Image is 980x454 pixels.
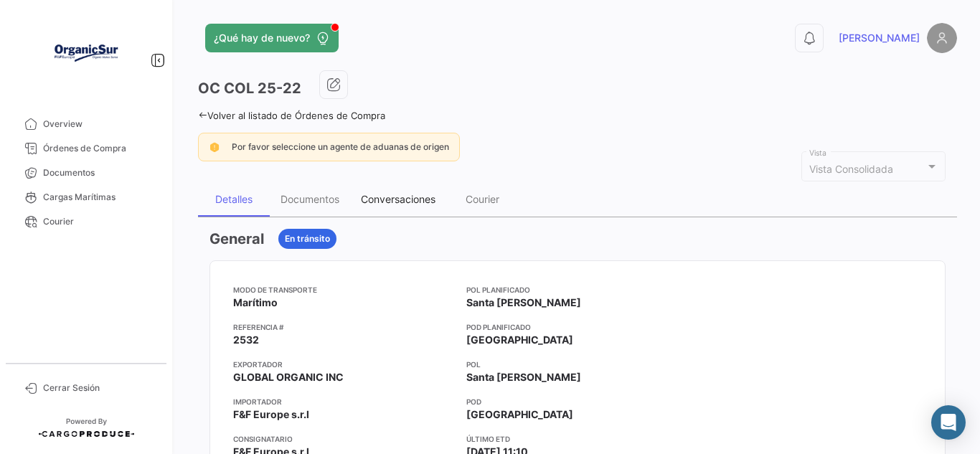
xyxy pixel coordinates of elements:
span: Por favor seleccione un agente de aduanas de origen [232,141,449,152]
span: Santa [PERSON_NAME] [466,370,581,384]
a: Documentos [11,161,161,185]
span: [GEOGRAPHIC_DATA] [466,407,573,422]
span: Órdenes de Compra [43,142,155,155]
div: Conversaciones [361,193,435,205]
div: Detalles [215,193,253,205]
span: 2532 [233,333,259,347]
app-card-info-title: Modo de Transporte [233,284,455,295]
h3: General [209,229,264,249]
span: Overview [43,118,155,131]
div: Abrir Intercom Messenger [931,405,966,440]
span: [GEOGRAPHIC_DATA] [466,333,573,347]
h3: OC COL 25-22 [198,78,301,98]
span: Courier [43,215,155,228]
span: Cargas Marítimas [43,191,155,204]
span: [PERSON_NAME] [839,31,920,45]
span: Documentos [43,166,155,179]
app-card-info-title: Exportador [233,359,455,370]
a: Cargas Marítimas [11,185,161,209]
span: ¿Qué hay de nuevo? [214,31,310,45]
app-card-info-title: POD [466,396,688,407]
a: Órdenes de Compra [11,136,161,161]
div: Documentos [281,193,339,205]
button: ¿Qué hay de nuevo? [205,24,339,52]
app-card-info-title: Importador [233,396,455,407]
span: En tránsito [285,232,330,245]
a: Courier [11,209,161,234]
span: GLOBAL ORGANIC INC [233,370,344,384]
img: placeholder-user.png [927,23,957,53]
a: Overview [11,112,161,136]
app-card-info-title: POL [466,359,688,370]
app-card-info-title: Último ETD [466,433,688,445]
mat-select-trigger: Vista Consolidada [809,163,893,175]
span: Marítimo [233,295,278,310]
app-card-info-title: POD Planificado [466,321,688,333]
span: Santa [PERSON_NAME] [466,295,581,310]
a: Volver al listado de Órdenes de Compra [198,110,385,121]
span: Cerrar Sesión [43,382,155,394]
app-card-info-title: Consignatario [233,433,455,445]
img: Logo+OrganicSur.png [50,17,122,89]
app-card-info-title: POL Planificado [466,284,688,295]
span: F&F Europe s.r.l [233,407,309,422]
app-card-info-title: Referencia # [233,321,455,333]
div: Courier [466,193,499,205]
